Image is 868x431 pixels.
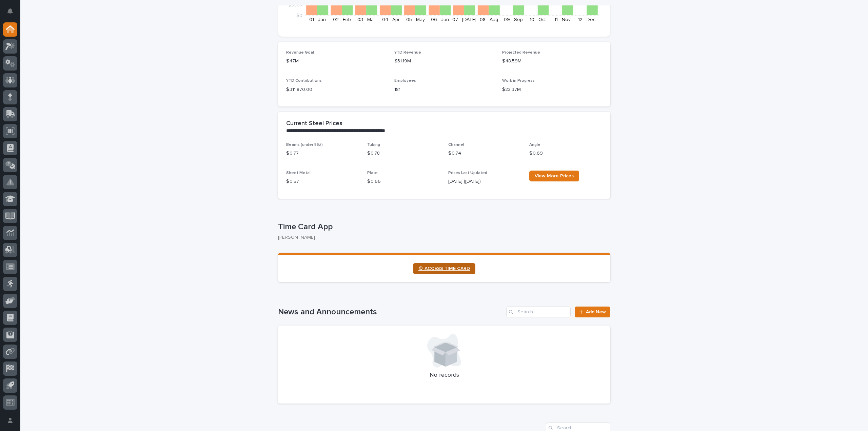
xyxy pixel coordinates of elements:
[529,171,579,181] a: View More Prices
[286,51,314,55] span: Revenue Goal
[286,86,386,93] p: $ 311,870.00
[413,263,475,274] a: ⏲ ACCESS TIME CARD
[286,171,311,175] span: Sheet Metal
[394,58,494,65] p: $31.19M
[286,120,342,128] h2: Current Steel Prices
[367,171,378,175] span: Plate
[286,58,386,65] p: $47M
[278,235,605,240] p: [PERSON_NAME]
[502,58,602,65] p: $48.59M
[418,266,470,271] span: ⏲ ACCESS TIME CARD
[278,222,608,232] p: Time Card App
[288,2,302,7] tspan: $550K
[8,8,17,19] div: Notifications
[575,307,610,317] a: Add New
[448,171,487,175] span: Prices Last Updated
[296,13,302,18] tspan: $0
[586,310,606,314] span: Add New
[529,150,602,157] p: $ 0.69
[286,150,359,157] p: $ 0.77
[286,143,323,147] span: Beams (under 55#)
[554,17,571,22] text: 11 - Nov
[333,17,351,22] text: 02 - Feb
[431,17,449,22] text: 06 - Jun
[578,17,595,22] text: 12 - Dec
[278,307,504,317] h1: News and Announcements
[406,17,425,22] text: 05 - May
[504,17,523,22] text: 09 - Sep
[535,174,574,178] span: View More Prices
[286,372,602,379] p: No records
[357,17,375,22] text: 03 - Mar
[394,86,494,93] p: 181
[394,51,421,55] span: YTD Revenue
[309,17,326,22] text: 01 - Jan
[452,17,476,22] text: 07 - [DATE]
[382,17,400,22] text: 04 - Apr
[448,150,521,157] p: $ 0.74
[502,86,602,93] p: $22.37M
[286,79,322,83] span: YTD Contributions
[286,178,359,185] p: $ 0.57
[3,4,17,18] button: Notifications
[367,178,440,185] p: $ 0.66
[502,79,535,83] span: Work in Progress
[480,17,498,22] text: 08 - Aug
[448,143,464,147] span: Channel
[367,150,440,157] p: $ 0.78
[530,17,546,22] text: 10 - Oct
[367,143,380,147] span: Tubing
[394,79,416,83] span: Employees
[448,178,521,185] p: [DATE] ([DATE])
[502,51,540,55] span: Projected Revenue
[506,307,571,317] input: Search
[529,143,540,147] span: Angle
